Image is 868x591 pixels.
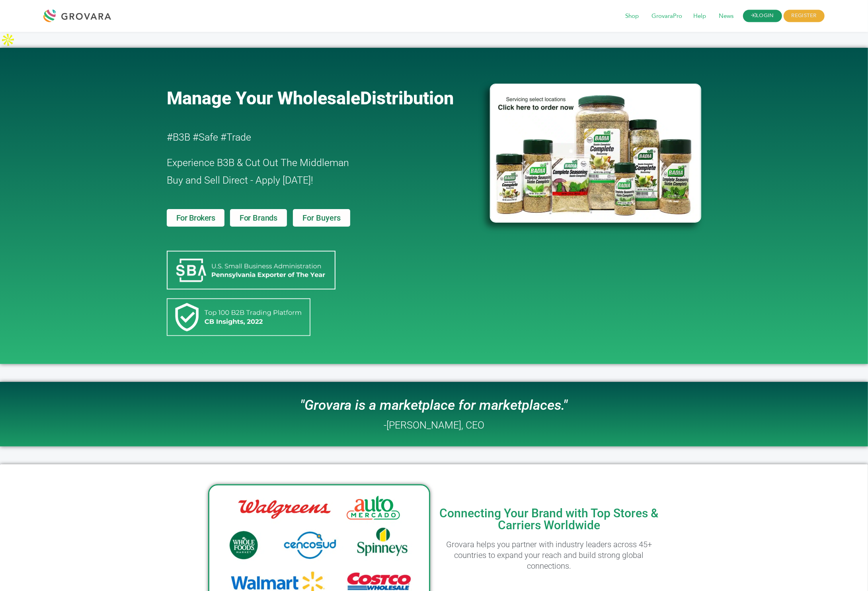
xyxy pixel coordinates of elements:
[620,12,644,21] a: Shop
[167,129,445,146] h2: #B3B #Safe #Trade
[167,88,477,109] a: Manage Your WholesaleDistribution
[620,9,644,24] span: Shop
[743,10,782,22] a: LOGIN
[167,88,360,109] span: Manage Your Wholesale
[293,209,350,227] a: For Buyers
[167,157,349,168] span: Experience B3B & Cut Out The Middleman
[438,539,660,571] h2: Grovara helps you partner with industry leaders across 45+ countries to expand your reach and bui...
[438,507,660,531] h2: Connecting Your Brand with Top Stores & Carriers Worldwide
[167,174,313,186] span: Buy and Sell Direct - Apply [DATE]!
[646,9,688,24] span: GrovaraPro
[688,9,712,24] span: Help
[302,214,341,222] span: For Buyers
[167,209,225,227] a: For Brokers
[230,209,287,227] a: For Brands
[713,12,739,21] a: News
[300,397,568,413] i: "Grovara is a marketplace for marketplaces."
[176,214,215,222] span: For Brokers
[384,420,484,430] h2: -[PERSON_NAME], CEO
[713,9,739,24] span: News
[688,12,712,21] a: Help
[784,10,825,22] span: REGISTER
[360,88,454,109] span: Distribution
[646,12,688,21] a: GrovaraPro
[240,214,277,222] span: For Brands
